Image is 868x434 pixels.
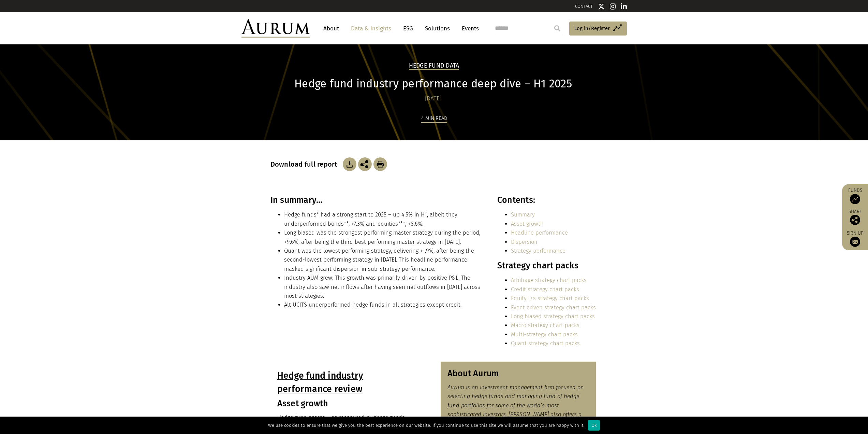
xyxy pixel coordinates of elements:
li: Long biased was the strongest performing master strategy during the period, +9.6%, after being th... [284,228,483,247]
h3: In summary… [270,195,483,205]
a: ESG [400,22,416,35]
a: Multi-strategy chart packs [511,331,578,338]
div: Ok [588,420,600,431]
a: Equity l/s strategy chart packs [511,295,589,302]
li: Hedge funds* had a strong start to 2025 – up 4.5% in H1, albeit they underperformed bonds**, +7.3... [284,210,483,228]
h1: Hedge fund industry performance deep dive – H1 2025 [270,77,596,90]
a: Data & Insights [348,22,395,35]
li: Quant was the lowest performing strategy, delivering +1.9%, after being the second-lowest perform... [284,247,483,274]
a: CONTACT [575,4,593,9]
a: About [320,22,342,35]
a: Macro strategy chart packs [511,322,579,328]
h3: Asset growth [277,398,419,409]
h3: Download full report [270,160,341,168]
img: Instagram icon [610,3,616,10]
h3: Contents: [497,195,596,205]
div: 4 min read [421,114,447,123]
li: Industry AUM grew. This growth was primarily driven by positive P&L. The industry also saw net in... [284,274,483,300]
a: Funds [845,187,865,204]
h2: Hedge Fund Data [409,62,459,70]
a: Summary [511,211,535,218]
a: Quant strategy chart packs [511,340,580,347]
a: Dispersion [511,239,538,245]
span: Log in/Register [574,24,610,32]
li: Alt UCITS underperformed hedge funds in all strategies except credit. [284,300,483,309]
h3: About Aurum [447,368,589,379]
a: Credit strategy chart packs [511,286,579,293]
a: Arbitrage strategy chart packs [511,277,587,283]
a: Event driven strategy chart packs [511,304,596,311]
a: Long biased strategy chart packs [511,313,595,320]
h3: Strategy chart packs [497,261,596,271]
div: [DATE] [270,94,596,103]
img: Share this post [358,157,372,171]
a: Sign up [845,230,865,247]
a: Headline performance [511,229,568,236]
img: Share this post [850,215,860,225]
img: Aurum [241,19,310,38]
img: Access Funds [850,194,860,204]
em: Aurum is an investment management firm focused on selecting hedge funds and managing fund of hedg... [447,384,584,427]
div: Share [845,209,865,225]
img: Download Article [373,157,387,171]
u: Hedge fund industry performance review [277,370,363,394]
a: Solutions [422,22,453,35]
a: Log in/Register [569,22,627,36]
img: Linkedin icon [621,3,627,10]
img: Twitter icon [598,3,605,10]
input: Submit [550,22,564,35]
a: Asset growth [511,221,544,227]
img: Download Article [343,157,356,171]
a: Events [458,22,479,35]
a: Strategy performance [511,248,565,254]
img: Sign up to our newsletter [850,237,860,247]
